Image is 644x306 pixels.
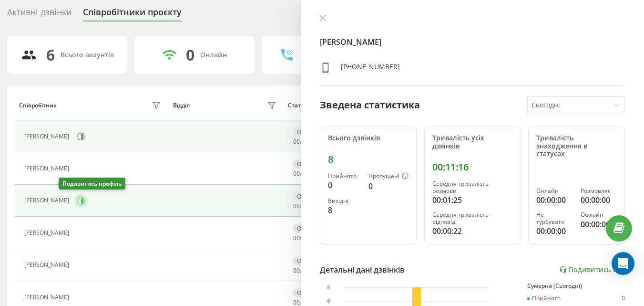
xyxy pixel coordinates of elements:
[293,234,300,242] span: 00
[527,295,561,302] div: Прийнято
[61,51,114,59] div: Всього акаунтів
[293,202,300,210] span: 00
[293,235,316,242] div: : :
[320,36,625,48] h4: [PERSON_NAME]
[24,262,72,268] div: [PERSON_NAME]
[24,197,72,204] div: [PERSON_NAME]
[327,285,330,290] text: 8
[536,188,572,194] div: Онлайн
[341,62,400,76] div: [PHONE_NUMBER]
[288,102,307,109] div: Статус
[293,299,316,306] div: : :
[293,203,316,210] div: : :
[320,98,420,112] div: Зведена статистика
[581,219,617,230] div: 00:00:00
[24,294,72,301] div: [PERSON_NAME]
[24,133,72,140] div: [PERSON_NAME]
[293,224,324,233] div: Офлайн
[173,102,190,109] div: Відділ
[328,204,361,216] div: 8
[293,159,324,169] div: Офлайн
[293,127,324,137] div: Офлайн
[328,198,361,204] div: Вихідні
[186,46,194,64] div: 0
[293,267,316,274] div: : :
[368,173,409,180] div: Пропущені
[622,295,625,302] div: 0
[293,138,316,145] div: : :
[24,230,72,236] div: [PERSON_NAME]
[293,266,300,274] span: 00
[536,194,572,206] div: 00:00:00
[7,7,72,22] div: Активні дзвінки
[293,192,324,201] div: Офлайн
[293,170,316,177] div: : :
[19,102,57,109] div: Співробітник
[368,180,409,192] div: 0
[432,225,513,237] div: 00:00:22
[612,252,634,275] div: Open Intercom Messenger
[328,134,409,142] div: Всього дзвінків
[559,265,625,274] a: Подивитись звіт
[83,7,182,22] div: Співробітники проєкту
[293,256,324,265] div: Офлайн
[293,288,324,297] div: Офлайн
[432,134,513,150] div: Тривалість усіх дзвінків
[536,225,572,237] div: 00:00:00
[536,134,617,158] div: Тривалість знаходження в статусах
[24,165,72,172] div: [PERSON_NAME]
[200,51,227,59] div: Онлайн
[293,169,300,178] span: 00
[432,194,513,206] div: 00:01:25
[46,46,55,64] div: 6
[432,211,513,225] div: Середня тривалість відповіді
[536,211,572,225] div: Не турбувати
[328,154,409,165] div: 8
[581,188,617,194] div: Розмовляє
[581,194,617,206] div: 00:00:00
[328,173,361,179] div: Прийнято
[432,161,513,173] div: 00:11:16
[293,137,300,146] span: 00
[432,180,513,194] div: Середня тривалість розмови
[527,283,625,289] div: Сумарно (Сьогодні)
[59,178,125,190] div: Подивитись профіль
[581,211,617,218] div: Офлайн
[320,264,405,275] div: Детальні дані дзвінків
[328,179,361,191] div: 0
[327,298,330,304] text: 6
